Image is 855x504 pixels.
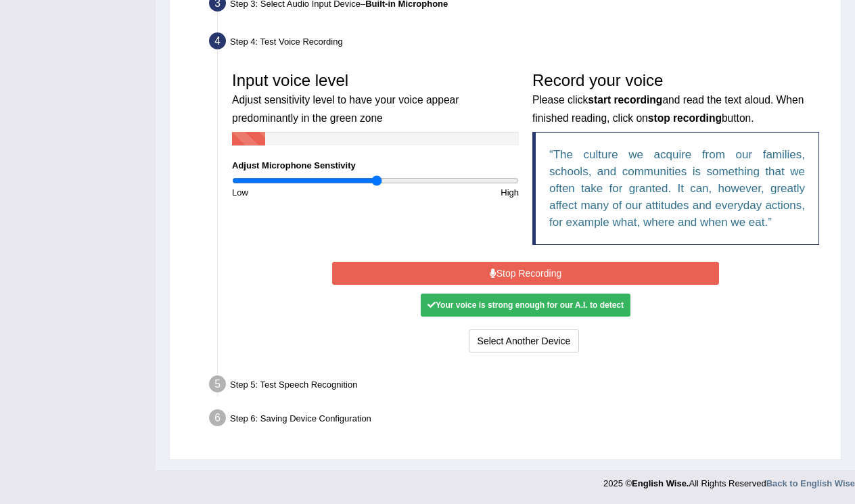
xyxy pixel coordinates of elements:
div: Your voice is strong enough for our A.I. to detect [421,294,630,317]
a: Back to English Wise [766,478,855,488]
div: Step 5: Test Speech Recognition [203,371,835,401]
small: Adjust sensitivity level to have your voice appear predominantly in the green zone [232,94,459,123]
strong: English Wise. [632,478,689,488]
div: Low [225,186,375,199]
q: The culture we acquire from our families, schools, and communities is something that we often tak... [549,148,805,229]
button: Stop Recording [332,262,719,285]
b: stop recording [648,112,722,124]
div: 2025 © All Rights Reserved [603,470,855,490]
button: Select Another Device [469,329,580,352]
b: start recording [588,94,662,106]
div: Step 6: Saving Device Configuration [203,405,835,435]
label: Adjust Microphone Senstivity [232,159,356,172]
div: High [375,186,526,199]
h3: Input voice level [232,72,519,125]
h3: Record your voice [532,72,819,125]
div: Step 4: Test Voice Recording [203,28,835,58]
small: Please click and read the text aloud. When finished reading, click on button. [532,94,804,123]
